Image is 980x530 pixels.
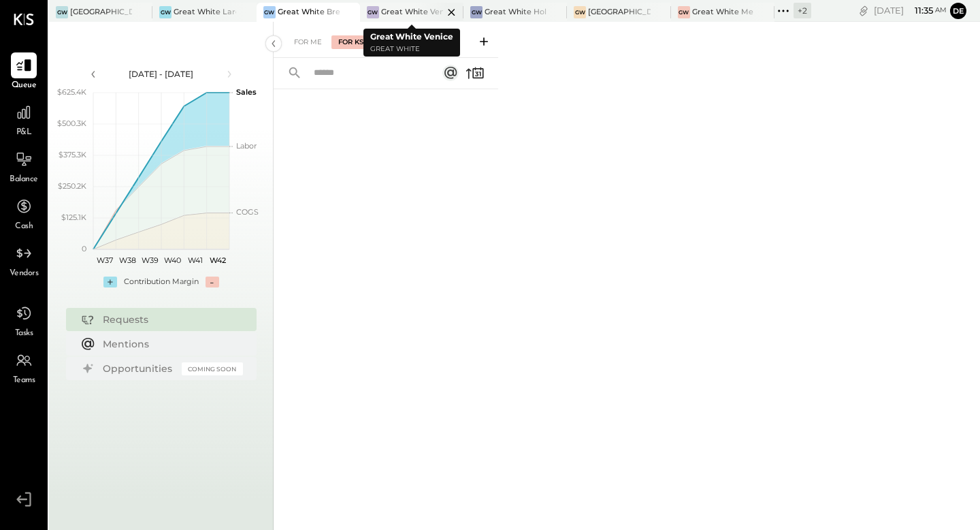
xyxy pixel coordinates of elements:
[794,3,811,18] div: + 2
[906,4,933,17] span: 11 : 35
[61,213,86,222] text: $125.1K
[103,277,117,287] div: +
[1,347,47,387] a: Teams
[236,207,259,217] text: COGS
[857,3,870,18] div: copy link
[263,6,276,18] div: GW
[103,362,175,375] div: Opportunities
[124,277,199,287] div: Contribution Margin
[174,7,235,18] div: Great White Larchmont
[182,362,243,375] div: Coming Soon
[370,31,453,42] b: Great White Venice
[278,7,340,18] div: Great White Brentwood
[10,174,38,186] span: Balance
[470,6,483,18] div: GW
[1,146,47,186] a: Balance
[159,6,171,18] div: GW
[287,35,329,49] div: For Me
[1,240,47,280] a: Vendors
[1,99,47,139] a: P&L
[96,255,112,265] text: W37
[103,68,219,80] div: [DATE] - [DATE]
[13,375,35,387] span: Teams
[188,255,203,265] text: W41
[56,6,68,18] div: GW
[206,277,219,287] div: -
[12,80,37,92] span: Queue
[103,313,236,326] div: Requests
[331,35,370,49] div: For KS
[103,337,236,351] div: Mentions
[15,221,33,233] span: Cash
[1,193,47,233] a: Cash
[381,7,443,18] div: Great White Venice
[950,3,966,19] button: De
[16,127,32,139] span: P&L
[874,4,947,17] div: [DATE]
[1,300,47,340] a: Tasks
[1,52,47,92] a: Queue
[70,7,132,18] div: [GEOGRAPHIC_DATA]
[485,7,546,18] div: Great White Holdings
[59,150,86,159] text: $375.3K
[574,6,586,18] div: GW
[118,255,135,265] text: W38
[370,44,453,55] p: Great White
[141,255,158,265] text: W39
[82,244,86,253] text: 0
[15,328,33,340] span: Tasks
[57,119,86,128] text: $500.3K
[678,6,690,18] div: GW
[57,87,86,97] text: $625.4K
[10,268,39,280] span: Vendors
[692,7,754,18] div: Great White Melrose
[236,87,257,97] text: Sales
[210,255,226,265] text: W42
[588,7,650,18] div: [GEOGRAPHIC_DATA]
[164,255,181,265] text: W40
[236,141,257,151] text: Labor
[58,181,86,191] text: $250.2K
[935,5,947,15] span: am
[367,6,379,18] div: GW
